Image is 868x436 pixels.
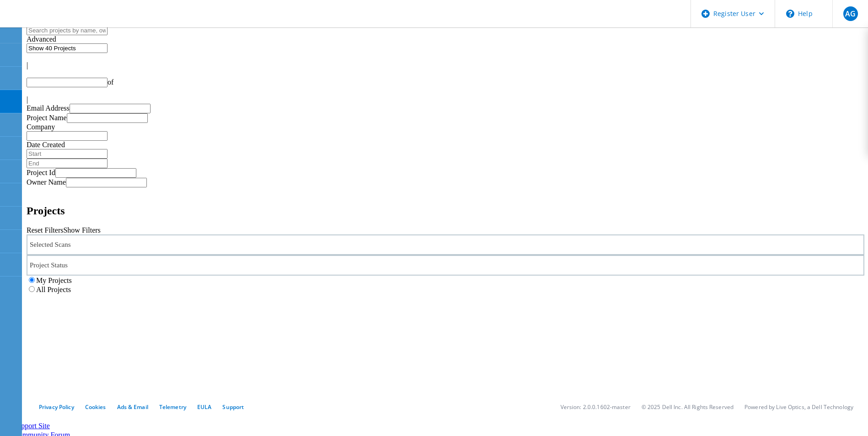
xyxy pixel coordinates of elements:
label: Owner Name [27,178,66,186]
a: Reset Filters [27,226,63,234]
div: Project Status [27,255,864,276]
a: Privacy Policy [39,403,74,411]
label: Date Created [27,141,65,149]
label: Email Address [27,104,70,112]
input: Start [27,149,108,159]
a: Live Optics Dashboard [9,18,108,26]
a: Cookies [85,403,106,411]
a: Ads & Email [117,403,148,411]
a: Show Filters [63,226,100,234]
div: | [27,96,864,104]
li: Version: 2.0.0.1602-master [561,403,631,411]
span: AG [845,10,856,17]
label: Project Id [27,169,55,176]
li: © 2025 Dell Inc. All Rights Reserved [642,403,733,411]
a: EULA [197,403,211,411]
span: of [108,78,113,86]
label: My Projects [36,276,72,284]
li: Powered by Live Optics, a Dell Technology [744,403,853,411]
div: | [27,61,864,69]
label: Company [27,123,55,131]
b: Projects [27,205,65,217]
span: Advanced [27,35,56,43]
a: Support [222,403,244,411]
label: All Projects [36,286,71,293]
input: Search projects by name, owner, ID, company, etc [27,26,108,35]
a: Support Site [13,422,50,430]
label: Project Name [27,114,67,122]
svg: \n [786,10,794,18]
input: End [27,159,108,168]
div: Selected Scans [27,234,864,255]
a: Telemetry [159,403,186,411]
